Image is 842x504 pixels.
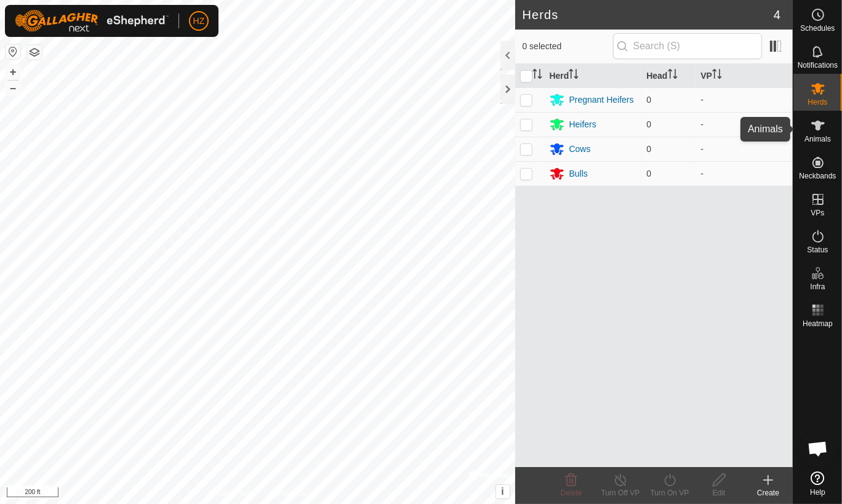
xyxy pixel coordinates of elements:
[694,487,744,498] div: Edit
[696,137,793,161] td: -
[810,283,825,290] span: Infra
[646,144,651,154] span: 0
[596,487,645,498] div: Turn Off VP
[798,62,838,69] span: Notifications
[641,64,696,88] th: Head
[800,430,836,467] div: Open chat
[793,466,842,501] a: Help
[646,169,651,178] span: 0
[569,118,596,131] div: Heifers
[6,44,20,59] button: Reset Map
[646,119,651,129] span: 0
[696,64,793,88] th: VP
[799,172,836,180] span: Neckbands
[15,10,169,32] img: Gallagher Logo
[696,87,793,112] td: -
[569,94,634,106] div: Pregnant Heifers
[6,65,20,79] button: +
[545,64,642,88] th: Herd
[523,7,774,22] h2: Herds
[696,112,793,137] td: -
[646,95,651,105] span: 0
[6,81,20,95] button: –
[645,487,694,498] div: Turn On VP
[523,40,613,53] span: 0 selected
[808,98,827,106] span: Herds
[800,25,835,32] span: Schedules
[496,485,510,498] button: i
[668,71,678,81] p-sorticon: Activate to sort
[744,487,793,498] div: Create
[209,488,255,499] a: Privacy Policy
[532,71,542,81] p-sorticon: Activate to sort
[270,488,306,499] a: Contact Us
[569,143,591,156] div: Cows
[569,71,579,81] p-sorticon: Activate to sort
[27,45,42,60] button: Map Layers
[810,489,825,496] span: Help
[774,6,780,24] span: 4
[804,135,831,143] span: Animals
[811,209,824,217] span: VPs
[712,71,722,81] p-sorticon: Activate to sort
[613,33,762,59] input: Search (S)
[803,320,833,327] span: Heatmap
[501,486,503,497] span: i
[807,246,828,254] span: Status
[561,489,582,497] span: Delete
[696,161,793,186] td: -
[193,15,205,28] span: HZ
[569,167,588,180] div: Bulls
